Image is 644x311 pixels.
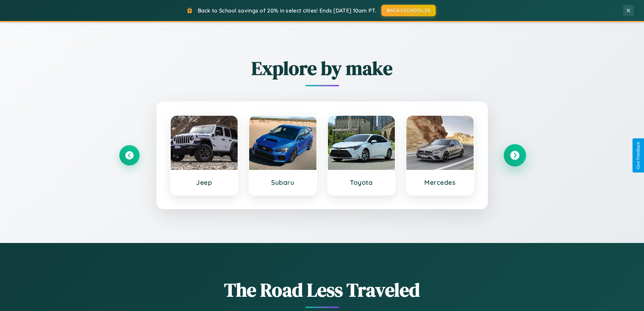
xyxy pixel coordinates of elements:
[119,55,525,81] h2: Explore by make
[335,178,388,186] h3: Toyota
[198,7,376,14] span: Back to School savings of 20% in select cities! Ends [DATE] 10am PT.
[119,277,525,303] h1: The Road Less Traveled
[256,178,310,186] h3: Subaru
[381,5,436,16] button: BACK2SCHOOL20
[636,142,641,169] div: Give Feedback
[177,178,231,186] h3: Jeep
[413,178,467,186] h3: Mercedes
